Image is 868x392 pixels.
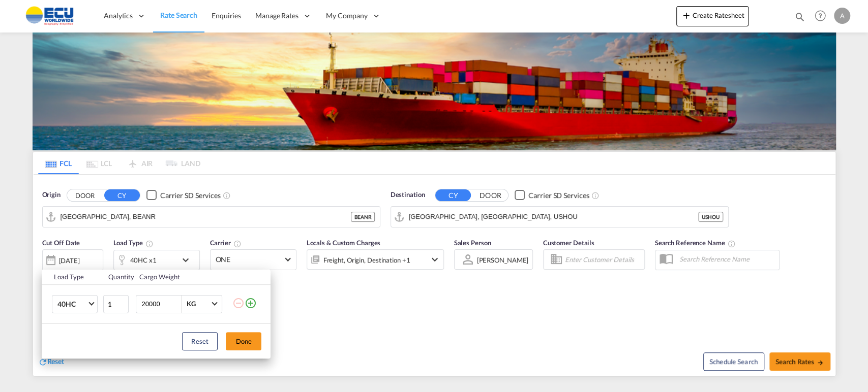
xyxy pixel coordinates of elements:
[187,300,196,308] div: KG
[52,295,98,313] md-select: Choose: 40HC
[245,297,257,309] md-icon: icon-plus-circle-outline
[226,332,261,350] button: Done
[232,297,245,309] md-icon: icon-minus-circle-outline
[57,299,87,309] span: 40HC
[139,272,226,281] div: Cargo Weight
[103,295,129,313] input: Qty
[42,270,102,284] th: Load Type
[140,296,181,313] input: Enter Weight
[182,332,218,350] button: Reset
[102,270,134,284] th: Quantity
